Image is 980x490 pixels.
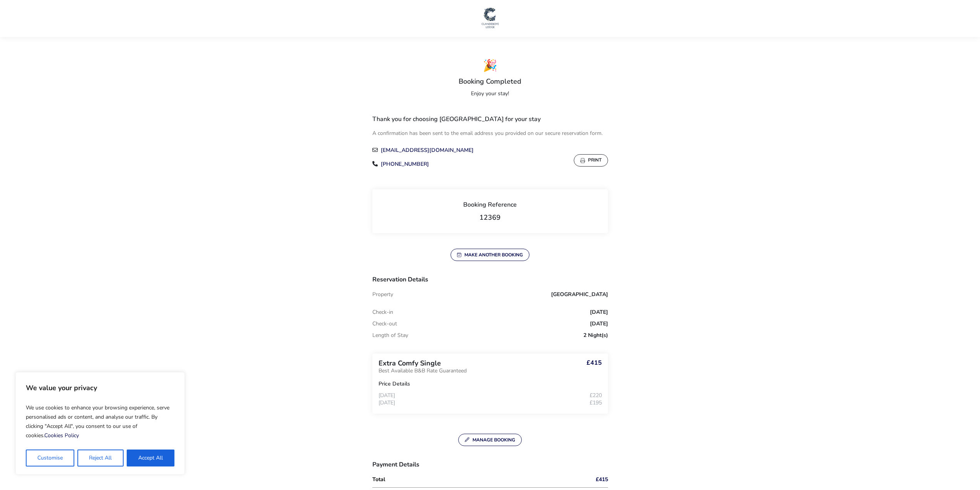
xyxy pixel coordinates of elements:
p: Best Available B&B Rate Guaranteed [379,368,467,374]
p: A confirmation has been sent to the email address you provided on our secure reservation form. [372,126,603,140]
h2: Booking Reference [379,202,602,214]
i: 🎉 [372,60,608,72]
h3: Payment Details [372,461,608,474]
button: Manage Booking [458,434,522,446]
h3: Price Details [379,381,410,387]
span: [DATE] [590,310,608,315]
button: Print [574,154,608,167]
span: 12369 [479,213,501,222]
h3: Thank you for choosing [GEOGRAPHIC_DATA] for your stay [372,115,541,126]
button: Reject All [77,450,123,466]
a: [PHONE_NUMBER] [381,160,429,168]
p: Check-in [372,310,393,315]
h2: Extra Comfy Single [379,360,467,367]
span: £195 [590,400,602,406]
button: Customise [26,450,74,466]
button: Accept All [127,450,174,466]
span: [DATE] [379,399,395,406]
span: [DATE] [379,392,395,399]
span: [DATE] [590,321,608,327]
p: We use cookies to enhance your browsing experience, serve personalised ads or content, and analys... [26,400,174,443]
p: Enjoy your stay! [372,85,608,99]
p: Check-out [372,321,397,327]
span: [GEOGRAPHIC_DATA] [551,292,608,297]
h3: Reservation Details [372,276,608,289]
span: £220 [590,393,602,398]
p: Total [372,477,561,482]
p: Property [372,292,393,297]
h1: Booking Completed [459,77,521,86]
p: Length of Stay [372,333,408,338]
a: Cookies Policy [44,432,79,439]
button: Make another booking [451,249,529,261]
p: We value your privacy [26,380,174,396]
div: We value your privacy [15,372,185,475]
span: £415 [586,360,602,366]
span: 2 Night(s) [583,333,608,338]
a: [EMAIL_ADDRESS][DOMAIN_NAME] [381,146,474,154]
img: Main Website [481,6,500,29]
span: £415 [596,477,608,482]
